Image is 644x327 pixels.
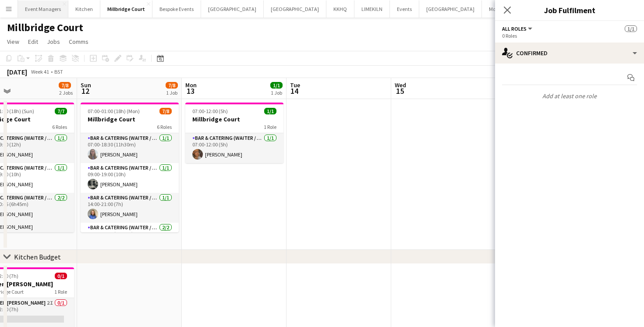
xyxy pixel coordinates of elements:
div: Kitchen Budget [14,252,61,261]
app-card-role: Bar & Catering (Waiter / waitress)1/114:00-21:00 (7h)[PERSON_NAME] [81,193,179,223]
a: View [4,36,23,47]
span: 1/1 [270,82,283,89]
button: All roles [502,25,534,32]
div: 1 Job [166,89,177,96]
button: Millbridge Court [100,0,152,18]
app-card-role: Bar & Catering (Waiter / waitress)1/107:00-18:30 (11h30m)[PERSON_NAME] [81,133,179,163]
span: 7/8 [159,108,172,114]
span: 13 [184,86,197,96]
a: Edit [25,36,42,47]
span: View [7,38,19,46]
span: 7/7 [55,108,67,114]
span: 6 Roles [52,124,67,130]
div: 1 Job [271,89,282,96]
app-card-role: Bar & Catering (Waiter / waitress)1/109:00-19:00 (10h)[PERSON_NAME] [81,163,179,193]
button: [GEOGRAPHIC_DATA] [201,0,264,18]
span: 0/1 [55,273,67,279]
span: 1/1 [625,25,637,32]
span: Jobs [47,38,60,46]
button: [GEOGRAPHIC_DATA] [264,0,326,18]
button: Events [390,0,419,18]
a: Jobs [43,36,64,47]
span: Wed [395,81,406,89]
h3: Job Fulfilment [495,4,644,16]
button: Event Managers [18,0,68,18]
p: Add at least one role [495,89,644,103]
button: [GEOGRAPHIC_DATA] [419,0,482,18]
button: KKHQ [326,0,354,18]
span: 07:00-12:00 (5h) [192,108,228,114]
span: Mon [185,81,197,89]
h3: Millbridge Court [81,115,179,123]
app-card-role: Bar & Catering (Waiter / waitress)2/214:00-22:30 (8h30m) [81,223,179,265]
div: 0 Roles [502,32,637,39]
a: Comms [65,36,92,47]
span: Sun [81,81,91,89]
span: 1/1 [264,108,276,114]
button: LIMEKILN [354,0,390,18]
span: 12 [79,86,91,96]
span: 15 [393,86,406,96]
span: 7/8 [59,82,71,89]
app-job-card: 07:00-01:00 (18h) (Mon)7/8Millbridge Court6 RolesBar & Catering (Waiter / waitress)1/107:00-18:30... [81,103,179,232]
app-job-card: 07:00-12:00 (5h)1/1Millbridge Court1 RoleBar & Catering (Waiter / waitress)1/107:00-12:00 (5h)[PE... [185,103,283,163]
span: 14 [289,86,300,96]
div: BST [54,68,63,75]
span: 6 Roles [157,124,172,130]
h3: Millbridge Court [185,115,283,123]
span: 1 Role [54,288,67,295]
span: 7/8 [166,82,178,89]
button: Kitchen [68,0,100,18]
div: [DATE] [7,68,27,76]
span: Week 41 [29,68,51,75]
span: Tue [290,81,300,89]
span: Comms [69,38,88,46]
button: Morden Hall [482,0,524,18]
span: All roles [502,25,527,32]
app-card-role: Bar & Catering (Waiter / waitress)1/107:00-12:00 (5h)[PERSON_NAME] [185,133,283,163]
button: Bespoke Events [152,0,201,18]
div: 2 Jobs [59,89,73,96]
span: Edit [28,38,38,46]
h1: Millbridge Court [7,21,83,34]
span: 07:00-01:00 (18h) (Mon) [88,108,140,114]
div: Confirmed [495,43,644,64]
span: 1 Role [264,124,276,130]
